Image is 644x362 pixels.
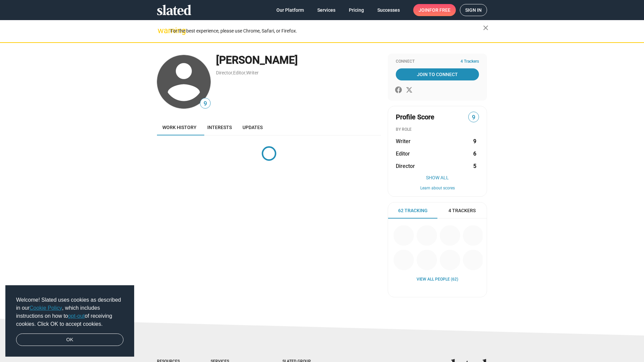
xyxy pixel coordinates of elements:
[461,59,479,64] span: 4 Trackers
[372,4,405,16] a: Successes
[482,24,490,32] mat-icon: close
[473,150,476,157] strong: 6
[68,313,85,319] a: opt-out
[396,113,434,122] span: Profile Score
[396,163,415,170] span: Director
[202,119,237,135] a: Interests
[419,4,450,16] span: Join
[233,70,246,75] a: Editor
[207,125,232,130] span: Interests
[398,207,428,214] span: 62 Tracking
[237,119,268,135] a: Updates
[396,150,410,157] span: Editor
[417,277,458,282] a: View all People (62)
[473,163,476,170] strong: 5
[469,113,479,122] span: 9
[413,4,456,16] a: Joinfor free
[396,138,411,145] span: Writer
[243,125,263,130] span: Updates
[162,125,197,130] span: Work history
[246,71,246,75] span: ,
[377,4,400,16] span: Successes
[170,26,483,36] div: For the best experience, please use Chrome, Safari, or Firefox.
[396,186,479,191] button: Learn about scores
[232,71,233,75] span: ,
[396,175,479,180] button: Show All
[16,334,123,346] a: dismiss cookie message
[16,296,123,328] span: Welcome! Slated uses cookies as described in our , which includes instructions on how to of recei...
[158,26,166,35] mat-icon: warning
[349,4,364,16] span: Pricing
[460,4,487,16] a: Sign in
[396,127,479,132] div: BY ROLE
[216,70,232,75] a: Director
[271,4,309,16] a: Our Platform
[465,4,482,16] span: Sign in
[246,70,259,75] a: Writer
[396,59,479,64] div: Connect
[276,4,304,16] span: Our Platform
[317,4,335,16] span: Services
[30,305,62,311] a: Cookie Policy
[397,68,478,80] span: Join To Connect
[216,53,381,67] div: [PERSON_NAME]
[343,4,369,16] a: Pricing
[5,285,134,357] div: cookieconsent
[200,99,210,108] span: 9
[396,68,479,80] a: Join To Connect
[157,119,202,135] a: Work history
[429,4,450,16] span: for free
[448,207,476,214] span: 4 Trackers
[473,138,476,145] strong: 9
[312,4,341,16] a: Services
